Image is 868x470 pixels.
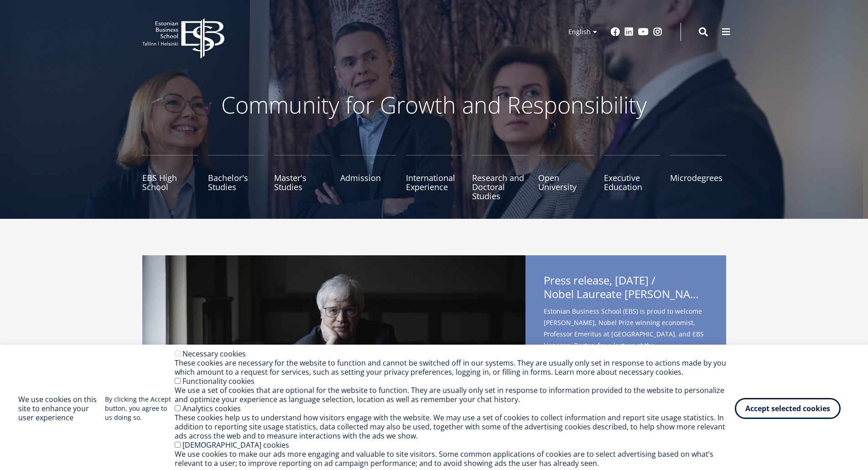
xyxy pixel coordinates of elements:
[544,287,708,301] span: Nobel Laureate [PERSON_NAME] to Deliver Lecture at [GEOGRAPHIC_DATA]
[175,449,735,468] div: We use cookies to make our ads more engaging and valuable to site visitors. Some common applicati...
[208,155,264,201] a: Bachelor's Studies
[611,27,620,36] a: Facebook
[182,349,246,359] label: Necessary cookies
[406,155,462,201] a: International Experience
[192,91,676,119] p: Community for Growth and Responsibility
[175,386,735,404] div: We use a set of cookies that are optional for the website to function. They are usually only set ...
[274,155,330,201] a: Master's Studies
[624,27,634,36] a: Linkedin
[182,376,255,386] label: Functionality cookies
[175,358,735,377] div: These cookies are necessary for the website to function and cannot be switched off in our systems...
[18,395,105,422] h2: We use cookies on this site to enhance your user experience
[670,155,726,201] a: Microdegrees
[604,155,660,201] a: Executive Education
[544,274,708,304] span: Press release, [DATE] /
[638,27,649,36] a: Youtube
[182,403,241,413] label: Analytics cookies
[544,305,708,377] span: Estonian Business School (EBS) is proud to welcome [PERSON_NAME], Nobel Prize winning economist, ...
[538,155,594,201] a: Open University
[142,155,198,201] a: EBS High School
[735,398,841,419] button: Accept selected cookies
[653,27,662,36] a: Instagram
[182,440,289,450] label: [DEMOGRAPHIC_DATA] cookies
[105,395,175,422] p: By clicking the Accept button, you agree to us doing so.
[142,255,525,429] img: a
[340,155,396,201] a: Admission
[472,155,528,201] a: Research and Doctoral Studies
[175,413,735,440] div: These cookies help us to understand how visitors engage with the website. We may use a set of coo...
